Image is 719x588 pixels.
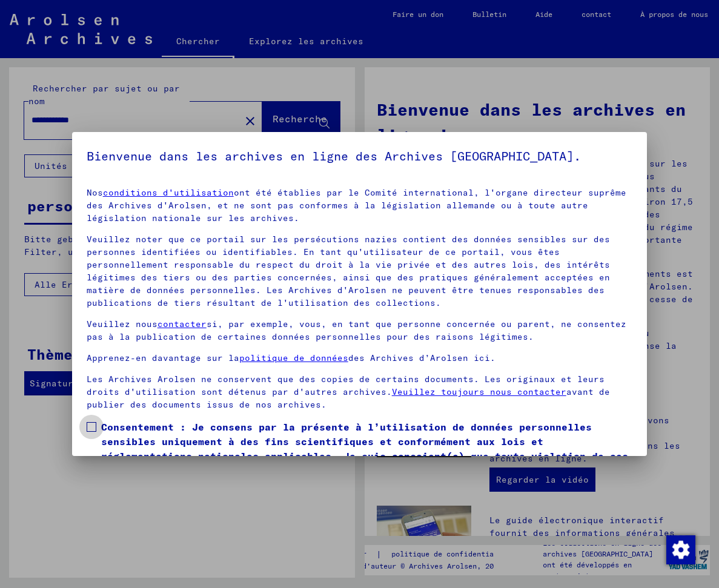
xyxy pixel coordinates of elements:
a: Veuillez toujours nous contacter [392,386,566,397]
a: politique de données [239,352,348,363]
font: ont été établies par le Comité international, l'organe directeur suprême des Archives d'Arolsen, ... [87,187,626,223]
font: Veuillez nous [87,319,157,329]
font: Nos [87,187,103,198]
font: Bienvenue dans les archives en ligne des Archives [GEOGRAPHIC_DATA]. [87,148,581,164]
a: contacter [157,319,207,329]
img: Modifier le consentement [666,535,695,564]
font: Les Archives Arolsen ne conservent que des copies de certains documents. Les originaux et leurs d... [87,374,605,397]
a: conditions d'utilisation [103,187,234,198]
font: Veuillez noter que ce portail sur les persécutions nazies contient des données sensibles sur des ... [87,234,610,308]
font: des Archives d’Arolsen ici. [348,352,495,363]
font: Consentement : Je consens par la présente à l’utilisation de données personnelles sensibles uniqu... [101,421,628,477]
font: si, par exemple, vous, en tant que personne concernée ou parent, ne consentez pas à la publicatio... [87,319,626,342]
font: Apprenez-en davantage sur la [87,352,239,363]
